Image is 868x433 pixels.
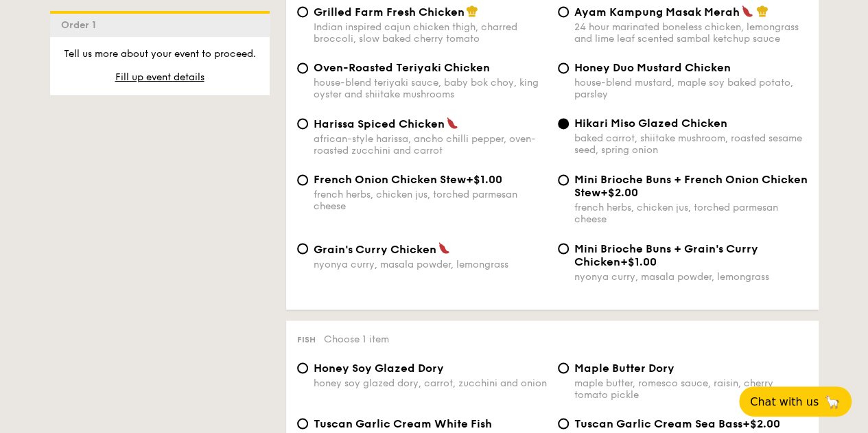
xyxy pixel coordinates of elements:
[61,19,102,31] span: Order 1
[297,418,308,429] input: Tuscan Garlic Cream White Fishtraditional garlic cream sauce, baked white fish, roasted tomatoes
[314,242,436,255] span: Grain's Curry Chicken
[314,189,547,212] div: french herbs, chicken jus, torched parmesan cheese
[314,77,547,100] div: house-blend teriyaki sauce, baby bok choy, king oyster and shiitake mushrooms
[620,255,657,268] span: +$1.00
[314,377,547,388] div: honey soy glazed dory, carrot, zucchini and onion
[739,386,852,417] button: Chat with us🦙
[574,361,675,374] span: Maple Butter Dory
[314,173,466,186] span: French Onion Chicken Stew
[558,118,569,129] input: Hikari Miso Glazed Chickenbaked carrot, shiitake mushroom, roasted sesame seed, spring onion
[438,242,450,254] img: icon-spicy.37a8142b.svg
[297,174,308,185] input: French Onion Chicken Stew+$1.00french herbs, chicken jus, torched parmesan cheese
[574,417,742,430] span: Tuscan Garlic Cream Sea Bass
[574,21,808,45] div: 24 hour marinated boneless chicken, lemongrass and lime leaf scented sambal ketchup sauce
[574,77,808,100] div: house-blend mustard, maple soy baked potato, parsley
[574,117,727,130] span: Hikari Miso Glazed Chicken
[314,61,490,74] span: Oven-Roasted Teriyaki Chicken
[314,21,547,45] div: Indian inspired cajun chicken thigh, charred broccoli, slow baked cherry tomato
[558,243,569,254] input: Mini Brioche Buns + Grain's Curry Chicken+$1.00nyonya curry, masala powder, lemongrass
[314,5,465,19] span: Grilled Farm Fresh Chicken
[741,5,753,17] img: icon-spicy.37a8142b.svg
[600,186,638,199] span: +$2.00
[558,6,569,17] input: Ayam Kampung Masak Merah24 hour marinated boneless chicken, lemongrass and lime leaf scented samb...
[558,418,569,429] input: Tuscan Garlic Cream Sea Bass+$2.00traditional garlic cream sauce, baked sea bass, roasted tomato
[61,47,259,61] p: Tell us more about your event to proceed.
[756,5,769,17] img: icon-chef-hat.a58ddaea.svg
[297,6,308,17] input: Grilled Farm Fresh ChickenIndian inspired cajun chicken thigh, charred broccoli, slow baked cherr...
[558,62,569,73] input: Honey Duo Mustard Chickenhouse-blend mustard, maple soy baked potato, parsley
[314,133,547,156] div: african-style harissa, ancho chilli pepper, oven-roasted zucchini and carrot
[115,71,204,83] span: Fill up event details
[574,132,808,156] div: baked carrot, shiitake mushroom, roasted sesame seed, spring onion
[574,377,808,400] div: maple butter, romesco sauce, raisin, cherry tomato pickle
[574,202,808,225] div: french herbs, chicken jus, torched parmesan cheese
[314,361,444,374] span: Honey Soy Glazed Dory
[824,394,841,410] span: 🦙
[742,417,780,430] span: +$2.00
[297,118,308,129] input: Harissa Spiced Chickenafrican-style harissa, ancho chilli pepper, oven-roasted zucchini and carrot
[446,117,458,129] img: icon-spicy.37a8142b.svg
[297,62,308,73] input: Oven-Roasted Teriyaki Chickenhouse-blend teriyaki sauce, baby bok choy, king oyster and shiitake ...
[558,174,569,185] input: Mini Brioche Buns + French Onion Chicken Stew+$2.00french herbs, chicken jus, torched parmesan ch...
[574,270,808,282] div: nyonya curry, masala powder, lemongrass
[314,258,547,270] div: nyonya curry, masala powder, lemongrass
[574,242,758,268] span: Mini Brioche Buns + Grain's Curry Chicken
[314,417,492,430] span: Tuscan Garlic Cream White Fish
[466,5,478,17] img: icon-chef-hat.a58ddaea.svg
[574,61,731,74] span: Honey Duo Mustard Chicken
[574,173,808,199] span: Mini Brioche Buns + French Onion Chicken Stew
[574,5,740,19] span: Ayam Kampung Masak Merah
[466,173,502,186] span: +$1.00
[297,334,316,344] span: Fish
[324,333,389,344] span: Choose 1 item
[558,362,569,373] input: Maple Butter Dorymaple butter, romesco sauce, raisin, cherry tomato pickle
[314,117,445,130] span: Harissa Spiced Chicken
[750,395,819,408] span: Chat with us
[297,243,308,254] input: Grain's Curry Chickennyonya curry, masala powder, lemongrass
[297,362,308,373] input: Honey Soy Glazed Doryhoney soy glazed dory, carrot, zucchini and onion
